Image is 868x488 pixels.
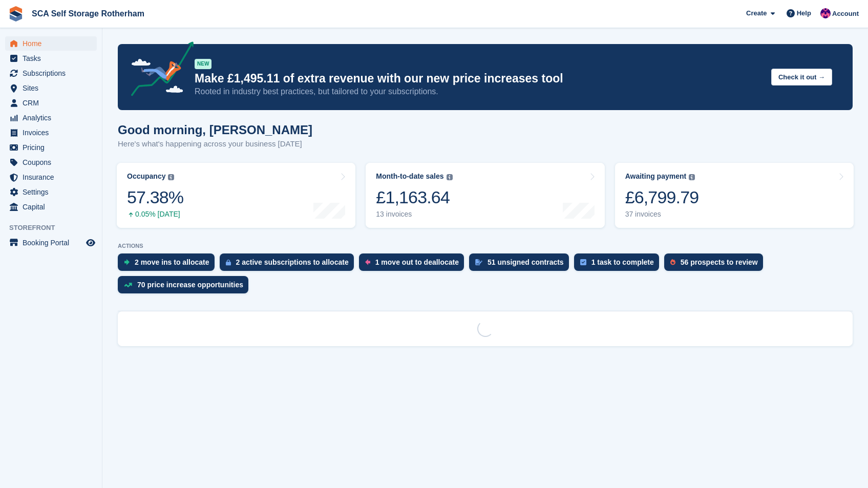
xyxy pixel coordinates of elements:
div: 51 unsigned contracts [488,258,564,266]
a: SCA Self Storage Rotherham [28,5,149,22]
a: menu [5,236,97,250]
a: 2 move ins to allocate [118,253,220,276]
a: menu [5,155,97,169]
div: 37 invoices [625,210,699,219]
div: 13 invoices [376,210,452,219]
a: menu [5,125,97,140]
p: Here's what's happening across your business [DATE] [118,138,312,150]
p: ACTIONS [118,243,853,249]
a: 1 task to complete [574,253,664,276]
a: 2 active subscriptions to allocate [220,253,359,276]
div: 2 move ins to allocate [135,258,209,266]
span: Help [797,8,811,18]
a: 70 price increase opportunities [118,276,253,299]
a: Awaiting payment £6,799.79 37 invoices [615,163,854,228]
a: Month-to-date sales £1,163.64 13 invoices [366,163,604,228]
span: Tasks [23,51,84,66]
div: £6,799.79 [625,187,699,208]
button: Check it out → [771,69,832,86]
img: task-75834270c22a3079a89374b754ae025e5fb1db73e45f91037f5363f120a921f8.svg [580,259,586,265]
span: Invoices [23,125,84,140]
a: menu [5,66,97,80]
img: stora-icon-8386f47178a22dfd0bd8f6a31ec36ba5ce8667c1dd55bd0f319d3a0aa187defe.svg [8,6,24,22]
div: Month-to-date sales [376,172,443,181]
span: Home [23,36,84,51]
a: menu [5,51,97,66]
a: menu [5,36,97,51]
p: Rooted in industry best practices, but tailored to your subscriptions. [195,86,763,97]
p: Make £1,495.11 of extra revenue with our new price increases tool [195,71,763,86]
div: 0.05% [DATE] [127,210,183,219]
span: Insurance [23,170,84,184]
a: Preview store [84,237,97,249]
span: Account [832,9,859,19]
span: Analytics [23,111,84,125]
img: move_ins_to_allocate_icon-fdf77a2bb77ea45bf5b3d319d69a93e2d87916cf1d5bf7949dd705db3b84f3ca.svg [124,259,130,265]
a: menu [5,200,97,214]
div: £1,163.64 [376,187,452,208]
div: 1 task to complete [591,258,654,266]
div: 57.38% [127,187,183,208]
div: 70 price increase opportunities [137,281,243,289]
a: 1 move out to deallocate [359,253,469,276]
span: Storefront [9,223,102,233]
img: price_increase_opportunities-93ffe204e8149a01c8c9dc8f82e8f89637d9d84a8eef4429ea346261dce0b2c0.svg [124,283,132,287]
div: Awaiting payment [625,172,687,181]
div: 2 active subscriptions to allocate [236,258,349,266]
a: menu [5,111,97,125]
a: 51 unsigned contracts [469,253,574,276]
span: Coupons [23,155,84,169]
span: Pricing [23,140,84,155]
span: Booking Portal [23,236,84,250]
div: 56 prospects to review [681,258,758,266]
a: menu [5,170,97,184]
div: Occupancy [127,172,165,181]
div: NEW [195,59,211,69]
h1: Good morning, [PERSON_NAME] [118,123,312,137]
a: menu [5,81,97,95]
span: Capital [23,200,84,214]
img: Sam Chapman [820,8,831,18]
img: contract_signature_icon-13c848040528278c33f63329250d36e43548de30e8caae1d1a13099fd9432cc5.svg [475,259,482,265]
img: icon-info-grey-7440780725fd019a000dd9b08b2336e03edf1995a4989e88bcd33f0948082b44.svg [447,174,453,180]
a: Occupancy 57.38% 0.05% [DATE] [117,163,355,228]
img: price-adjustments-announcement-icon-8257ccfd72463d97f412b2fc003d46551f7dbcb40ab6d574587a9cd5c0d94... [122,41,194,100]
span: Create [746,8,767,18]
span: Sites [23,81,84,95]
a: menu [5,140,97,155]
img: icon-info-grey-7440780725fd019a000dd9b08b2336e03edf1995a4989e88bcd33f0948082b44.svg [689,174,695,180]
span: Settings [23,185,84,199]
a: menu [5,96,97,110]
img: icon-info-grey-7440780725fd019a000dd9b08b2336e03edf1995a4989e88bcd33f0948082b44.svg [168,174,174,180]
div: 1 move out to deallocate [375,258,459,266]
span: CRM [23,96,84,110]
a: menu [5,185,97,199]
img: active_subscription_to_allocate_icon-d502201f5373d7db506a760aba3b589e785aa758c864c3986d89f69b8ff3... [226,259,231,266]
img: prospect-51fa495bee0391a8d652442698ab0144808aea92771e9ea1ae160a38d050c398.svg [670,259,675,265]
img: move_outs_to_deallocate_icon-f764333ba52eb49d3ac5e1228854f67142a1ed5810a6f6cc68b1a99e826820c5.svg [365,259,370,265]
a: 56 prospects to review [664,253,768,276]
span: Subscriptions [23,66,84,80]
